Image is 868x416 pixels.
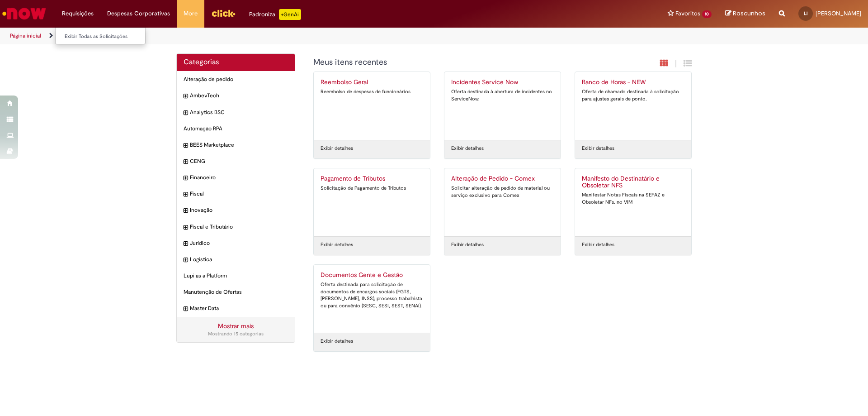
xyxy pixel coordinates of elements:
[451,241,484,249] a: Exibir detalhes
[660,59,668,67] i: Exibição em cartão
[725,10,765,18] a: Rascunhos
[314,72,430,140] a: Reembolso Geral Reembolso de despesas de funcionários
[7,28,572,44] ul: Trilhas de página
[184,206,188,215] i: expandir categoria Inovação
[184,174,188,183] i: expandir categoria Financeiro
[190,305,288,312] span: Master Data
[177,202,295,219] div: expandir categoria Inovação Inovação
[184,109,188,118] i: expandir categoria Analytics BSC
[582,88,684,102] div: Oferta de chamado destinada à solicitação para ajustes gerais de ponto.
[321,88,423,96] div: Reembolso de despesas de funcionários
[684,59,692,67] i: Exibição de grade
[575,168,691,236] a: Manifesto do Destinatário e Obsoletar NFS Manifestar Notas Fiscais na SEFAZ e Obsoletar NFs. no VIM
[56,32,155,42] a: Exibir Todas as Solicitações
[575,72,691,140] a: Banco de Horas - NEW Oferta de chamado destinada à solicitação para ajustes gerais de ponto.
[444,168,561,236] a: Alteração de Pedido - Comex Solicitar alteração de pedido de material ou serviço exclusivo para C...
[177,104,295,121] div: expandir categoria Analytics BSC Analytics BSC
[816,10,861,17] span: [PERSON_NAME]
[321,175,423,182] h2: Pagamento de Tributos
[184,256,188,265] i: expandir categoria Logistica
[321,281,423,310] div: Oferta destinada para solicitação de documentos de encargos sociais (FGTS, [PERSON_NAME], INSS), ...
[249,9,301,20] div: Padroniza
[190,109,288,116] span: Analytics BSC
[279,9,301,20] p: +GenAi
[190,190,288,198] span: Fiscal
[177,235,295,252] div: expandir categoria Jurídico Jurídico
[184,190,188,199] i: expandir categoria Fiscal
[177,71,295,88] div: Alteração de pedido
[184,76,288,83] span: Alteração de pedido
[177,71,295,317] ul: Categorias
[314,168,430,236] a: Pagamento de Tributos Solicitação de Pagamento de Tributos
[190,92,288,100] span: AmbevTech
[184,158,188,167] i: expandir categoria CENG
[184,223,188,232] i: expandir categoria Fiscal e Tributário
[177,219,295,235] div: expandir categoria Fiscal e Tributário Fiscal e Tributário
[321,272,423,279] h2: Documentos Gente e Gestão
[184,305,188,314] i: expandir categoria Master Data
[55,27,146,44] ul: Requisições
[190,158,288,165] span: CENG
[582,191,684,206] div: Manifestar Notas Fiscais na SEFAZ e Obsoletar NFs. no VIM
[444,72,561,140] a: Incidentes Service Now Oferta destinada à abertura de incidentes no ServiceNow.
[177,120,295,137] div: Automação RPA
[184,125,288,133] span: Automação RPA
[177,87,295,104] div: expandir categoria AmbevTech AmbevTech
[321,79,423,86] h2: Reembolso Geral
[321,338,353,345] a: Exibir detalhes
[190,223,288,231] span: Fiscal e Tributário
[218,322,254,330] a: Mostrar mais
[314,265,430,333] a: Documentos Gente e Gestão Oferta destinada para solicitação de documentos de encargos sociais (FG...
[1,5,47,23] img: ServiceNow
[190,239,288,247] span: Jurídico
[177,251,295,268] div: expandir categoria Logistica Logistica
[177,300,295,317] div: expandir categoria Master Data Master Data
[184,239,188,249] i: expandir categoria Jurídico
[313,58,594,67] h1: {"description":"","title":"Meus itens recentes"} Categoria
[10,32,41,39] a: Página inicial
[211,6,236,20] img: click_logo_yellow_360x200.png
[451,88,554,102] div: Oferta destinada à abertura de incidentes no ServiceNow.
[184,58,288,67] h2: Categorias
[451,79,554,86] h2: Incidentes Service Now
[321,145,353,152] a: Exibir detalhes
[733,9,765,18] span: Rascunhos
[62,9,94,18] span: Requisições
[177,153,295,170] div: expandir categoria CENG CENG
[451,185,554,199] div: Solicitar alteração de pedido de material ou serviço exclusivo para Comex
[804,10,807,16] span: LI
[184,288,288,296] span: Manutenção de Ofertas
[582,175,684,190] h2: Manifesto do Destinatário e Obsoletar NFS
[184,330,288,338] div: Mostrando 15 categorias
[675,58,677,69] span: |
[177,284,295,301] div: Manutenção de Ofertas
[190,206,288,214] span: Inovação
[582,145,614,152] a: Exibir detalhes
[451,145,484,152] a: Exibir detalhes
[190,256,288,263] span: Logistica
[184,272,288,280] span: Lupi as a Platform
[582,241,614,249] a: Exibir detalhes
[190,174,288,182] span: Financeiro
[702,10,712,18] span: 10
[451,175,554,182] h2: Alteração de Pedido - Comex
[107,9,170,18] span: Despesas Corporativas
[184,92,188,101] i: expandir categoria AmbevTech
[177,268,295,284] div: Lupi as a Platform
[184,141,188,150] i: expandir categoria BEES Marketplace
[190,141,288,149] span: BEES Marketplace
[177,137,295,153] div: expandir categoria BEES Marketplace BEES Marketplace
[177,169,295,186] div: expandir categoria Financeiro Financeiro
[582,79,684,86] h2: Banco de Horas - NEW
[321,185,423,192] div: Solicitação de Pagamento de Tributos
[321,241,353,249] a: Exibir detalhes
[675,9,700,18] span: Favoritos
[177,186,295,202] div: expandir categoria Fiscal Fiscal
[184,9,198,18] span: More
